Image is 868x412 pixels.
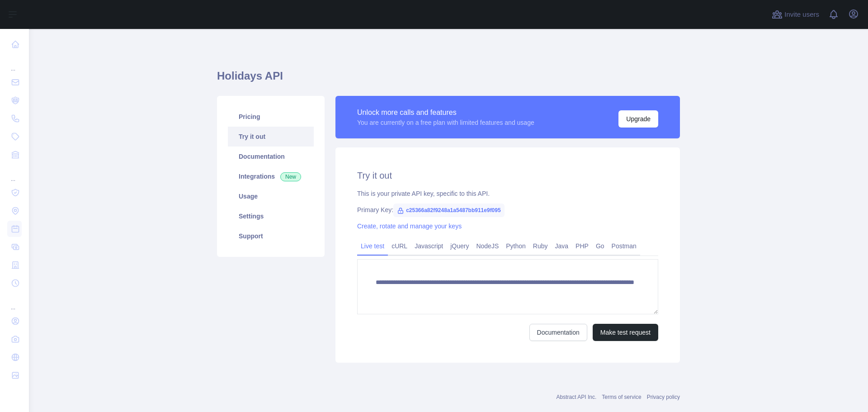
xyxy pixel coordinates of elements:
a: Terms of service [602,394,641,400]
a: cURL [388,239,411,253]
span: Invite users [784,9,819,20]
a: Integrations New [228,166,314,186]
a: jQuery [447,239,472,253]
a: Privacy policy [647,394,680,400]
a: Settings [228,206,314,226]
button: Invite users [770,7,821,22]
a: Support [228,226,314,246]
a: Live test [357,239,388,253]
div: ... [7,293,22,311]
a: Python [502,239,529,253]
h1: Holidays API [217,69,680,90]
a: Abstract API Inc. [557,394,597,400]
div: ... [7,54,22,72]
a: Documentation [228,147,314,166]
a: NodeJS [472,239,502,253]
span: New [280,172,301,181]
a: PHP [572,239,592,253]
div: Primary Key: [357,205,658,214]
button: Upgrade [618,110,658,128]
a: Go [592,239,608,253]
a: Create, rotate and manage your keys [357,223,462,230]
div: Unlock more calls and features [357,107,534,118]
a: Try it out [228,127,314,147]
span: c25366a82f9248a1a5487bb911e9f095 [393,204,505,217]
a: Javascript [411,239,447,253]
div: This is your private API key, specific to this API. [357,189,658,198]
div: You are currently on a free plan with limited features and usage [357,118,534,127]
a: Documentation [529,324,587,341]
div: ... [7,165,22,183]
a: Ruby [529,239,552,253]
a: Usage [228,186,314,206]
h2: Try it out [357,169,658,182]
a: Pricing [228,107,314,127]
a: Postman [608,239,640,253]
button: Make test request [593,324,658,341]
a: Java [552,239,572,253]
